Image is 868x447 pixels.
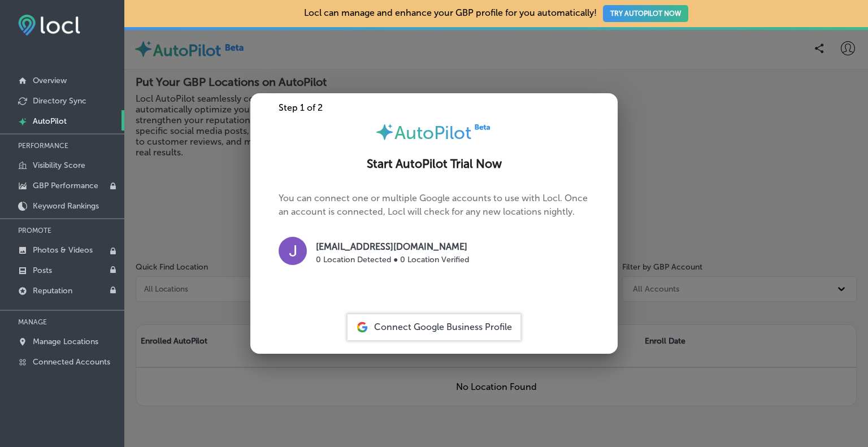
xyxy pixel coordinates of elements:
[375,122,394,142] img: autopilot-icon
[18,15,80,36] img: fda3e92497d09a02dc62c9cd864e3231.png
[33,286,72,296] p: Reputation
[471,122,494,132] img: Beta
[279,192,589,278] p: You can connect one or multiple Google accounts to use with Locl. Once an account is connected, L...
[316,240,469,254] p: [EMAIL_ADDRESS][DOMAIN_NAME]
[374,322,512,332] span: Connect Google Business Profile
[33,76,67,85] p: Overview
[33,116,67,126] p: AutoPilot
[33,181,98,190] p: GBP Performance
[250,102,618,113] div: Step 1 of 2
[33,160,85,170] p: Visibility Score
[33,201,99,211] p: Keyword Rankings
[33,245,93,255] p: Photos & Videos
[264,157,604,171] h2: Start AutoPilot Trial Now
[33,266,52,275] p: Posts
[33,357,110,367] p: Connected Accounts
[33,337,98,346] p: Manage Locations
[33,96,86,106] p: Directory Sync
[394,122,471,144] span: AutoPilot
[316,254,469,266] p: 0 Location Detected ● 0 Location Verified
[603,5,688,22] button: TRY AUTOPILOT NOW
